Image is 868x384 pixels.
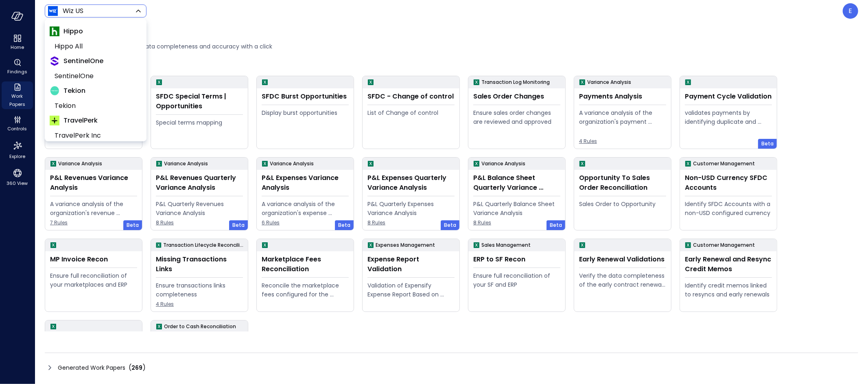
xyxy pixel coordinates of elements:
li: TravelPerk Inc [50,128,142,143]
span: Hippo All [55,42,135,51]
li: Hippo All [50,39,142,54]
img: Hippo [50,26,59,36]
span: Hippo [63,26,83,36]
span: TravelPerk Inc [55,131,135,140]
img: SentinelOne [50,56,59,66]
span: SentinelOne [63,56,103,66]
img: TravelPerk [50,116,59,125]
span: Tekion [55,101,135,111]
span: SentinelOne [55,71,135,81]
li: SentinelOne [50,69,142,83]
span: TravelPerk [63,116,98,125]
img: Tekion [50,86,59,96]
span: Tekion [63,86,85,96]
li: Tekion [50,99,142,113]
